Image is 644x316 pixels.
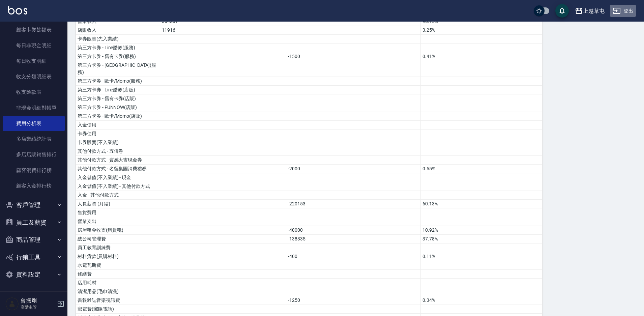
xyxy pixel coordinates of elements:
td: -138335 [286,235,420,243]
td: 第三方卡券 - 歐卡/Momo(服務) [76,77,160,86]
a: 多店店販銷售排行 [3,147,65,162]
td: 營業支出 [76,217,160,226]
a: 收支匯款表 [3,84,65,100]
button: 登出 [610,5,636,17]
td: 0.11% [420,252,542,261]
img: Person [5,297,19,311]
td: 第三方卡券 - 歐卡/Momo(店販) [76,112,160,121]
a: 顧客卡券餘額表 [3,22,65,37]
td: 入金儲值(不入業績) - 現金 [76,173,160,182]
a: 顧客入金排行榜 [3,178,65,194]
td: 售貨費用 [76,208,160,217]
td: 0.55% [420,165,542,173]
td: 入金使用 [76,121,160,130]
td: -220153 [286,200,420,208]
p: 高階主管 [21,304,55,310]
td: 第三方卡券 - Line酷券(店販) [76,86,160,94]
td: 水電瓦斯費 [76,261,160,270]
td: 入金 - 其他付款方式 [76,191,160,200]
td: 60.13% [420,200,542,208]
img: Logo [8,6,27,15]
td: 第三方卡券 - 舊有卡券(店販) [76,94,160,103]
td: 郵電費(郵匯電話) [76,305,160,314]
td: 卡券使用 [76,130,160,138]
td: 房屋租金收支(租賃稅) [76,226,160,235]
td: 材料貨款(員購材料) [76,252,160,261]
td: 入金儲值(不入業績) - 其他付款方式 [76,182,160,191]
td: 11916 [160,26,286,35]
td: 店販收入 [76,26,160,35]
a: 收支分類明細表 [3,69,65,84]
td: 37.78% [420,235,542,243]
td: 書報雜誌音樂視訊費 [76,296,160,305]
a: 費用分析表 [3,116,65,131]
td: 卡券販賣(先入業績) [76,35,160,44]
td: 卡券販賣(不入業績) [76,138,160,147]
button: 客戶管理 [3,196,65,214]
td: 0.41% [420,52,542,61]
button: 行銷工具 [3,249,65,266]
td: -40000 [286,226,420,235]
a: 每日收支明細 [3,53,65,69]
a: 非現金明細對帳單 [3,100,65,116]
a: 顧客消費排行榜 [3,163,65,178]
td: -1500 [286,52,420,61]
td: 第三方卡券 - FUNNOW(店販) [76,103,160,112]
td: 人員薪資 (月結) [76,200,160,208]
td: -1250 [286,296,420,305]
td: 其他付款方式 - 質感大吉現金券 [76,156,160,165]
td: 0.34% [420,296,542,305]
td: 店用耗材 [76,279,160,287]
td: 第三方卡券 - 舊有卡券(服務) [76,52,160,61]
button: save [555,4,569,18]
td: -2000 [286,165,420,173]
h5: 曾振剛 [21,297,55,304]
td: 修繕費 [76,270,160,279]
div: 上越草屯 [583,7,605,15]
td: 10.92% [420,226,542,235]
a: 每日非現金明細 [3,38,65,53]
td: 3.25% [420,26,542,35]
button: 員工及薪資 [3,214,65,231]
button: 上越草屯 [572,4,607,18]
td: 其他付款方式 - 名留集團消費禮券 [76,165,160,173]
td: 員工教育訓練費 [76,243,160,252]
td: 第三方卡券 - [GEOGRAPHIC_DATA](服務) [76,61,160,77]
td: 第三方卡券 - Line酷券(服務) [76,44,160,52]
td: 總公司管理費 [76,235,160,243]
td: -400 [286,252,420,261]
button: 商品管理 [3,231,65,249]
a: 多店業績統計表 [3,131,65,147]
td: 清潔用品(毛巾清洗) [76,287,160,296]
button: 資料設定 [3,266,65,283]
td: 其他付款方式 - 五倍卷 [76,147,160,156]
